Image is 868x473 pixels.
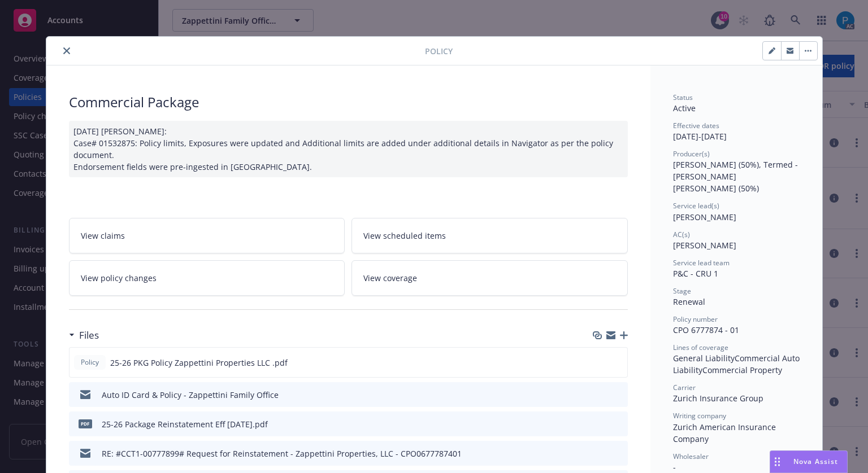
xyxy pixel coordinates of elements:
span: 25-26 PKG Policy Zappettini Properties LLC .pdf [110,357,288,369]
span: View scheduled items [363,230,446,242]
span: Effective dates [673,121,719,130]
span: Status [673,93,693,102]
span: [PERSON_NAME] [673,240,736,251]
div: Auto ID Card & Policy - Zappettini Family Office [102,389,279,401]
span: P&C - CRU 1 [673,268,718,279]
div: [DATE] - [DATE] [673,121,800,142]
span: View claims [81,230,125,242]
span: Policy number [673,314,718,324]
div: Drag to move [770,451,784,472]
button: preview file [613,448,623,459]
button: Nova Assist [770,450,848,473]
span: Zurich Insurance Group [673,393,763,404]
span: Stage [673,286,691,296]
span: [PERSON_NAME] (50%), Termed - [PERSON_NAME] [PERSON_NAME] (50%) [673,159,800,194]
span: Service lead(s) [673,201,719,211]
a: View claims [69,218,345,253]
a: View scheduled items [351,218,628,253]
div: Files [69,328,99,343]
button: preview file [613,357,623,369]
button: download file [595,448,604,459]
span: pdf [79,419,92,428]
span: Policy [425,45,453,57]
span: [PERSON_NAME] [673,212,736,222]
button: preview file [613,389,623,401]
a: View coverage [351,260,628,296]
button: download file [595,389,604,401]
span: Policy [79,357,101,367]
button: close [60,44,73,58]
button: download file [594,357,604,369]
h3: Files [79,328,99,343]
div: [DATE] [PERSON_NAME]: Case# 01532875: Policy limits, Exposures were updated and Additional limits... [69,121,628,177]
span: Service lead team [673,258,730,268]
span: Writing company [673,411,726,421]
a: View policy changes [69,260,345,296]
span: - [673,462,676,472]
div: 25-26 Package Reinstatement Eff [DATE].pdf [102,418,268,430]
button: download file [595,418,604,430]
span: Lines of coverage [673,343,728,352]
span: View policy changes [81,272,157,284]
span: Active [673,103,696,113]
span: Wholesaler [673,452,709,461]
button: preview file [613,418,623,430]
span: AC(s) [673,230,690,239]
span: Renewal [673,296,705,307]
div: Commercial Package [69,93,628,112]
span: Nova Assist [793,457,838,466]
span: Commercial Property [702,365,782,375]
span: Zurich American Insurance Company [673,422,778,444]
span: CPO 6777874 - 01 [673,325,739,335]
span: General Liability [673,353,735,363]
div: RE: #CCT1-00777899# Request for Reinstatement - Zappettini Properties, LLC - CPO0677787401 [102,448,462,459]
span: View coverage [363,272,417,284]
span: Producer(s) [673,149,710,159]
span: Commercial Auto Liability [673,353,802,375]
span: Carrier [673,383,696,392]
